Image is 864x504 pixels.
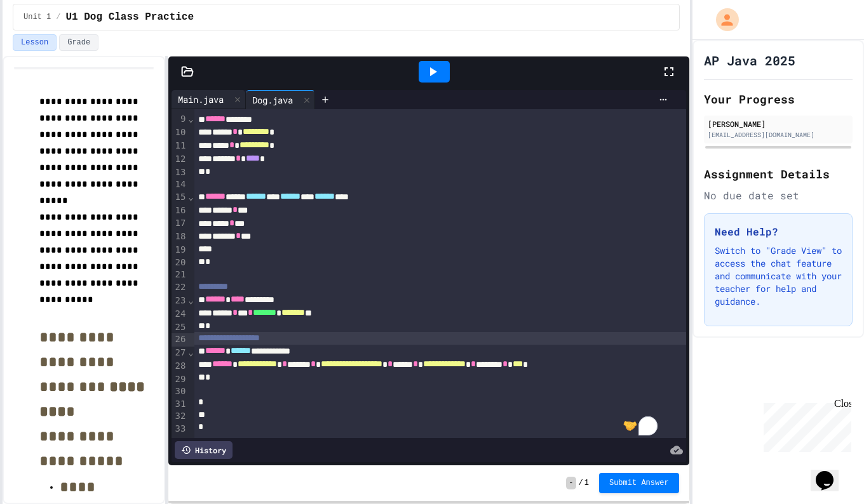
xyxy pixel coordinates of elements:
button: Submit Answer [599,473,679,493]
div: 27 [172,347,187,360]
span: / [56,12,60,22]
span: Unit 1 [24,12,51,22]
div: Dog.java [246,90,315,109]
div: To enrich screen reader interactions, please activate Accessibility in Grammarly extension settings [194,7,686,436]
div: 19 [172,244,187,256]
div: No due date set [704,188,853,203]
div: 11 [172,140,187,153]
iframe: chat widget [759,398,851,452]
span: Fold line [187,295,194,305]
div: 24 [172,308,187,321]
div: 21 [172,269,187,281]
span: / [579,478,583,488]
div: 18 [172,230,187,244]
div: 25 [172,321,187,334]
span: Fold line [187,347,194,357]
button: Grade [59,34,98,51]
div: 33 [172,423,187,435]
div: Dog.java [246,93,299,107]
div: [PERSON_NAME] [708,118,849,129]
div: 22 [172,281,187,295]
div: My Account [703,5,742,34]
div: 10 [172,126,187,140]
div: 32 [172,410,187,423]
span: - [566,477,576,489]
iframe: chat widget [811,453,851,491]
div: 15 [172,191,187,204]
div: Main.java [172,90,246,109]
div: 23 [172,295,187,308]
p: Switch to "Grade View" to access the chat feature and communicate with your teacher for help and ... [715,244,842,308]
div: Chat with us now!Close [5,5,88,81]
button: Lesson [13,34,57,51]
div: 28 [172,360,187,373]
div: 13 [172,166,187,179]
h2: Your Progress [704,90,853,108]
span: Submit Answer [609,478,669,488]
div: 14 [172,178,187,191]
span: Fold line [187,114,194,124]
div: 17 [172,217,187,230]
div: 20 [172,256,187,269]
div: 9 [172,113,187,126]
div: 12 [172,153,187,166]
span: U1 Dog Class Practice [65,10,194,25]
div: [EMAIL_ADDRESS][DOMAIN_NAME] [708,130,849,140]
span: Fold line [187,192,194,202]
div: History [175,441,233,459]
h3: Need Help? [715,224,842,239]
div: 31 [172,398,187,411]
div: 16 [172,204,187,218]
div: 26 [172,333,187,347]
h1: AP Java 2025 [704,51,795,69]
h2: Assignment Details [704,165,853,183]
div: 30 [172,385,187,398]
div: 29 [172,373,187,386]
div: Main.java [172,93,230,106]
span: 1 [584,478,589,488]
